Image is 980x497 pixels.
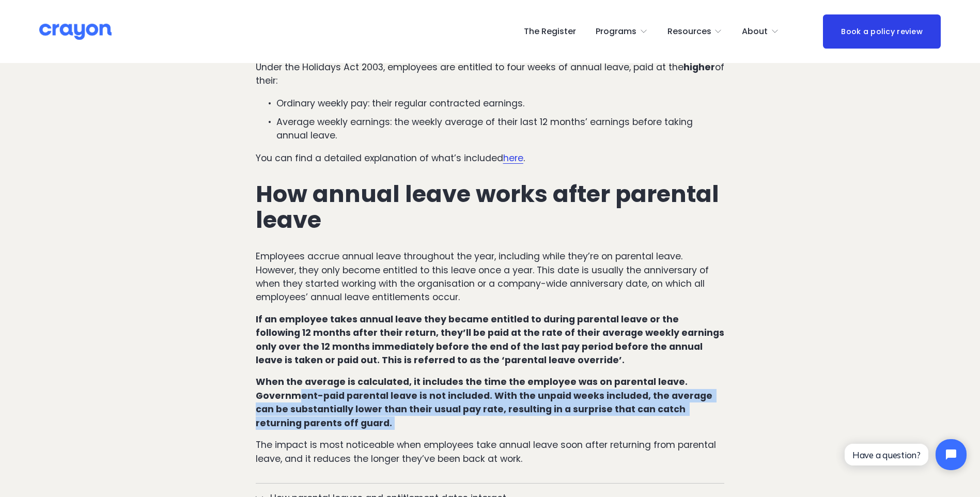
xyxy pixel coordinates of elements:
p: Average weekly earnings: the weekly average of their last 12 months’ earnings before taking annua... [276,115,725,143]
a: folder dropdown [667,23,723,40]
span: Resources [667,24,711,39]
a: The Register [524,23,576,40]
p: Ordinary weekly pay: their regular contracted earnings. [276,97,725,110]
p: The impact is most noticeable when employees take annual leave soon after returning from parental... [256,438,725,465]
p: Under the Holidays Act 2003, employees are entitled to four weeks of annual leave, paid at the of... [256,60,725,88]
p: Employees accrue annual leave throughout the year, including while they’re on parental leave. How... [256,250,725,304]
a: folder dropdown [596,23,648,40]
a: here [503,152,523,164]
a: folder dropdown [742,23,779,40]
iframe: Tidio Chat [836,430,975,479]
strong: higher [683,61,715,73]
strong: When the average is calculated, it includes the time the employee was on parental leave. Governme... [256,376,714,429]
span: About [742,24,768,39]
span: Programs [596,24,636,39]
strong: How annual leave works after parental leave [256,178,724,236]
a: Book a policy review [823,14,941,48]
p: You can find a detailed explanation of what’s included . [256,151,725,165]
strong: If an employee takes annual leave they became entitled to during parental leave or the following ... [256,313,726,366]
img: Crayon [39,23,112,41]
